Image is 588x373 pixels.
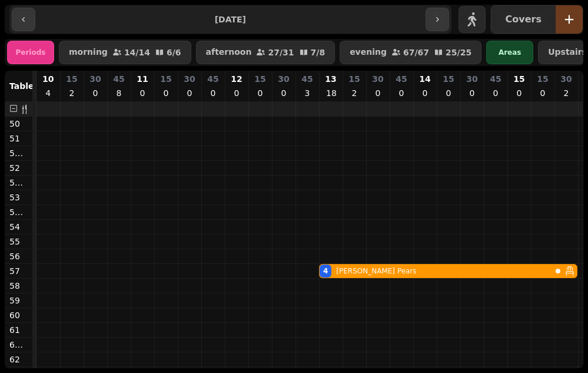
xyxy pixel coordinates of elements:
[124,48,150,57] p: 14 / 14
[9,236,28,247] p: 55
[9,192,28,203] p: 53
[232,87,241,99] p: 0
[206,48,252,57] p: afternoon
[91,87,100,99] p: 0
[114,87,124,99] p: 8
[350,87,359,99] p: 2
[59,41,191,64] button: morning14/146/6
[7,41,54,64] div: Periods
[9,81,34,91] span: Table
[231,73,242,85] p: 12
[326,87,335,99] p: 18
[137,73,148,85] p: 11
[372,73,383,85] p: 30
[9,177,28,189] p: 52.5
[9,133,28,144] p: 51
[325,73,336,85] p: 13
[42,73,54,85] p: 10
[419,73,430,85] p: 14
[446,48,471,57] p: 25 / 25
[466,73,477,85] p: 30
[336,266,416,276] p: [PERSON_NAME] Pears
[538,87,547,99] p: 0
[185,87,194,99] p: 0
[184,73,195,85] p: 30
[490,73,501,85] p: 45
[9,354,28,365] p: 62
[69,48,108,57] p: morning
[403,48,429,57] p: 67 / 67
[207,73,218,85] p: 45
[9,265,28,277] p: 57
[255,87,265,99] p: 0
[44,87,53,99] p: 4
[373,87,383,99] p: 0
[160,73,171,85] p: 15
[303,87,312,99] p: 3
[444,87,453,99] p: 0
[254,73,265,85] p: 15
[491,5,556,34] button: Covers
[513,73,524,85] p: 15
[138,87,147,99] p: 0
[514,87,524,99] p: 0
[537,73,548,85] p: 15
[397,87,406,99] p: 0
[491,87,500,99] p: 0
[278,73,289,85] p: 30
[9,221,28,233] p: 54
[9,250,28,262] p: 56
[19,104,125,114] span: 🍴 Upstairs Restaurant
[350,48,387,57] p: evening
[562,87,571,99] p: 2
[9,280,28,292] p: 58
[340,41,481,64] button: evening67/6725/25
[9,295,28,306] p: 59
[301,73,313,85] p: 45
[486,41,533,64] div: Areas
[443,73,454,85] p: 15
[311,48,325,57] p: 7 / 8
[268,48,294,57] p: 27 / 31
[323,266,328,276] div: 4
[9,339,28,351] p: 61.5
[279,87,288,99] p: 0
[560,73,572,85] p: 30
[66,73,77,85] p: 15
[348,73,360,85] p: 15
[467,87,477,99] p: 0
[9,147,28,159] p: 51.5
[67,87,77,99] p: 2
[161,87,171,99] p: 0
[9,309,28,321] p: 60
[9,206,28,218] p: 53.5
[9,162,28,174] p: 52
[506,15,542,24] p: Covers
[9,118,28,130] p: 50
[420,87,430,99] p: 0
[196,41,335,64] button: afternoon27/317/8
[208,87,218,99] p: 0
[396,73,407,85] p: 45
[113,73,124,85] p: 45
[9,324,28,336] p: 61
[89,73,101,85] p: 30
[167,48,181,57] p: 6 / 6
